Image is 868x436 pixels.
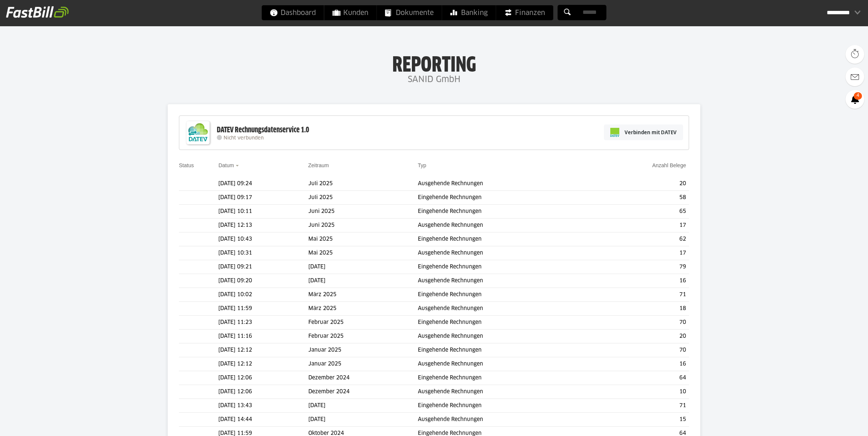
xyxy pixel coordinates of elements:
[308,205,418,219] td: Juni 2025
[604,124,683,140] a: Verbinden mit DATEV
[442,5,496,20] a: Banking
[218,274,308,288] td: [DATE] 09:20
[845,90,864,109] a: 4
[496,5,553,20] a: Finanzen
[308,399,418,413] td: [DATE]
[308,232,418,246] td: Mai 2025
[308,162,329,168] a: Zeitraum
[179,162,194,168] a: Status
[218,232,308,246] td: [DATE] 10:43
[610,128,619,137] img: pi-datev-logo-farbig-24.svg
[308,260,418,274] td: [DATE]
[591,371,689,385] td: 64
[218,343,308,357] td: [DATE] 12:12
[591,413,689,427] td: 15
[418,260,591,274] td: Eingehende Rechnungen
[418,288,591,302] td: Eingehende Rechnungen
[218,399,308,413] td: [DATE] 13:43
[308,371,418,385] td: Dezember 2024
[218,205,308,219] td: [DATE] 10:11
[308,330,418,343] td: Februar 2025
[591,316,689,330] td: 70
[308,246,418,260] td: Mai 2025
[308,343,418,357] td: Januar 2025
[385,5,434,20] span: Dokumente
[418,316,591,330] td: Eingehende Rechnungen
[217,125,309,135] div: DATEV Rechnungsdatenservice 1.0
[218,302,308,316] td: [DATE] 11:59
[218,177,308,191] td: [DATE] 09:24
[218,288,308,302] td: [DATE] 10:02
[591,357,689,371] td: 16
[591,191,689,205] td: 58
[418,177,591,191] td: Ausgehende Rechnungen
[418,371,591,385] td: Eingehende Rechnungen
[236,165,240,166] img: sort_desc.gif
[308,288,418,302] td: März 2025
[591,385,689,399] td: 10
[591,177,689,191] td: 20
[308,177,418,191] td: Juli 2025
[218,357,308,371] td: [DATE] 12:12
[218,371,308,385] td: [DATE] 12:06
[308,357,418,371] td: Januar 2025
[308,413,418,427] td: [DATE]
[308,274,418,288] td: [DATE]
[218,260,308,274] td: [DATE] 09:21
[218,413,308,427] td: [DATE] 14:44
[377,5,442,20] a: Dokumente
[218,191,308,205] td: [DATE] 09:17
[591,246,689,260] td: 17
[418,413,591,427] td: Ausgehende Rechnungen
[591,343,689,357] td: 70
[333,5,368,20] span: Kunden
[591,330,689,343] td: 20
[308,385,418,399] td: Dezember 2024
[591,219,689,232] td: 17
[625,129,677,136] span: Verbinden mit DATEV
[591,260,689,274] td: 79
[854,92,862,100] span: 4
[418,219,591,232] td: Ausgehende Rechnungen
[591,232,689,246] td: 62
[418,274,591,288] td: Ausgehende Rechnungen
[591,205,689,219] td: 65
[75,53,793,72] h1: Reporting
[308,302,418,316] td: März 2025
[418,232,591,246] td: Eingehende Rechnungen
[218,246,308,260] td: [DATE] 10:31
[418,343,591,357] td: Eingehende Rechnungen
[270,5,316,20] span: Dashboard
[308,191,418,205] td: Juli 2025
[224,136,264,141] span: Nicht verbunden
[308,316,418,330] td: Februar 2025
[418,162,426,168] a: Typ
[183,118,213,148] img: DATEV-Datenservice Logo
[6,6,69,18] img: fastbill_logo_white.png
[308,219,418,232] td: Juni 2025
[218,385,308,399] td: [DATE] 12:06
[418,385,591,399] td: Ausgehende Rechnungen
[591,399,689,413] td: 71
[218,316,308,330] td: [DATE] 11:23
[324,5,377,20] a: Kunden
[418,357,591,371] td: Ausgehende Rechnungen
[218,330,308,343] td: [DATE] 11:16
[810,414,860,432] iframe: Öffnet ein Widget, in dem Sie weitere Informationen finden
[418,205,591,219] td: Eingehende Rechnungen
[591,274,689,288] td: 16
[418,246,591,260] td: Ausgehende Rechnungen
[418,399,591,413] td: Eingehende Rechnungen
[591,288,689,302] td: 71
[652,162,686,168] a: Anzahl Belege
[418,330,591,343] td: Ausgehende Rechnungen
[505,5,545,20] span: Finanzen
[218,219,308,232] td: [DATE] 12:13
[218,162,234,168] a: Datum
[262,5,324,20] a: Dashboard
[451,5,488,20] span: Banking
[418,302,591,316] td: Ausgehende Rechnungen
[591,302,689,316] td: 18
[418,191,591,205] td: Eingehende Rechnungen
